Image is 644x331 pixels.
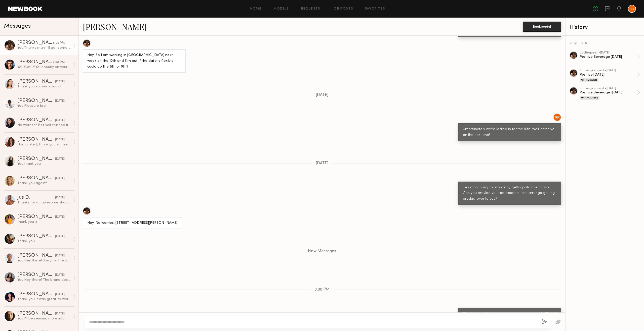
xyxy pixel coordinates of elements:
div: Withdrawn [580,78,598,82]
div: [DATE] [55,273,65,278]
div: Unfortunately we're locked in for the 10th. We'll catch you on the next one! [463,127,557,138]
a: Requests [301,7,320,11]
div: Positive [DATE] [580,72,637,77]
div: [PERSON_NAME] [17,234,55,239]
div: [PERSON_NAME] [17,272,55,278]
div: Thanks for an awesome shoot! Cant wait to make it happen again! [17,200,71,205]
div: [PERSON_NAME] [17,176,55,181]
div: Thank you it was great to work with you guys [17,297,71,302]
div: [DATE] [55,118,65,123]
a: bookingRequest •[DATE]Positive Beverage | [DATE]Unavailable [580,87,640,100]
div: [DATE] [55,79,65,84]
a: ugcRequest •[DATE]Positive Beverage [DATE] [580,51,640,63]
div: Had a blast, thank you so much! I hope to work with you again soon. [17,142,71,147]
a: Home [250,7,262,11]
div: [PERSON_NAME] [17,40,53,45]
div: [DATE] [55,195,65,200]
span: [DATE] [316,93,329,97]
a: bookingRequest •[DATE]Positive [DATE]Withdrawn [580,69,640,82]
div: [PERSON_NAME] [17,253,55,258]
div: [DATE] [55,157,65,161]
div: Unavailable [580,96,599,100]
div: Positive Beverage | [DATE] [580,90,637,95]
div: [PERSON_NAME] [17,214,55,219]
div: Hey! No worries, [STREET_ADDRESS][PERSON_NAME] [87,220,178,226]
span: [DATE] [316,161,329,165]
div: Thank you again!! [17,181,71,186]
div: [PERSON_NAME] [17,60,53,65]
div: You: Pleasure bro! [17,103,71,108]
div: You: Thanks man! I'll get some product over to you [DATE]. Will you be home to receive? [17,45,71,50]
div: You: I'll be sending more information [DATE]. Have a great rest of your week! [17,316,71,321]
div: [PERSON_NAME] [17,156,55,161]
a: Book model [523,24,561,28]
span: Messages [4,23,31,29]
div: [PERSON_NAME] [17,79,55,84]
div: [DATE] [55,137,65,142]
div: [PERSON_NAME] [17,311,55,316]
div: History [570,25,640,30]
div: booking Request • [DATE] [580,69,637,72]
button: Book model [523,22,561,32]
div: [PERSON_NAME] [17,98,55,103]
div: [DATE] [55,292,65,297]
div: [DATE] [55,99,65,103]
div: 7:58 PM [53,60,65,65]
div: [DATE] [55,311,65,316]
span: 8:00 PM [314,288,330,292]
div: You: thank you! [17,161,71,166]
div: Jus D. [17,195,55,200]
a: Models [273,7,289,11]
div: [DATE] [55,215,65,219]
a: [PERSON_NAME] [83,21,147,32]
div: Thank you [17,239,71,244]
div: [PERSON_NAME] [17,118,55,123]
div: REQUESTS [570,42,640,45]
a: Favorites [365,7,385,11]
div: Thank you so much again! [17,84,71,89]
div: [PERSON_NAME] [17,137,55,142]
a: Job Posts [333,7,353,11]
div: booking Request • [DATE] [580,87,637,90]
div: No worries!! Bet yall crushed it! Thank you!! [17,123,71,128]
div: [DATE] [55,234,65,239]
div: 8:00 PM [53,41,65,45]
div: ugc Request • [DATE] [580,51,637,54]
div: You: Hey there! Sorry for the delay. The brand decided to move forward with a different model, bu... [17,258,71,263]
div: You: Hey there! The brand decided to move forward with a different model, but we will keep you on... [17,278,71,282]
div: thank you :) [17,219,71,224]
div: Hey man! Sorry for my delay getting info over to you. Can you provide your address so I can arran... [463,185,557,202]
div: [DATE] [55,253,65,258]
div: [PERSON_NAME] [17,292,55,297]
span: New Messages [308,249,336,253]
div: Hey! So I am working in [GEOGRAPHIC_DATA] next week on the 10th and 11th but if the date is flexi... [87,52,181,70]
div: Positive Beverage [DATE] [580,54,637,59]
div: Thanks man! I'll get some product over to you [DATE]. Will you be home to receive? [463,311,557,323]
div: [DATE] [55,176,65,181]
div: You: Got it! Your hourly on your profile is what we are offering. I have flexibility to offer mor... [17,65,71,70]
